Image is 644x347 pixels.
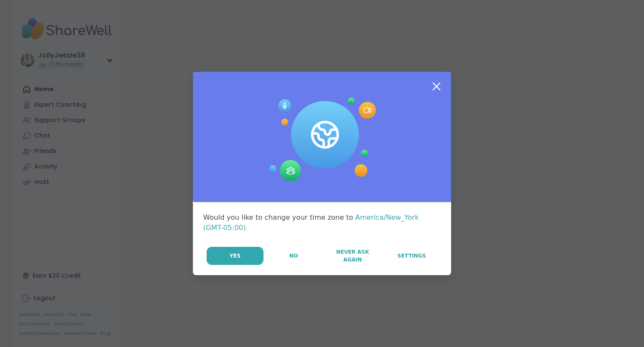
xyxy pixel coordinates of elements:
img: Session Experience [268,98,376,182]
span: Yes [229,252,241,260]
button: Yes [207,247,263,265]
div: Would you like to change your time zone to [203,212,441,233]
span: America/New_York (GMT-05:00) [203,213,419,232]
button: Never Ask Again [323,247,381,265]
span: No [289,252,298,260]
a: Settings [383,247,441,265]
span: Settings [397,252,426,260]
button: No [264,247,322,265]
span: Never Ask Again [328,248,377,264]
